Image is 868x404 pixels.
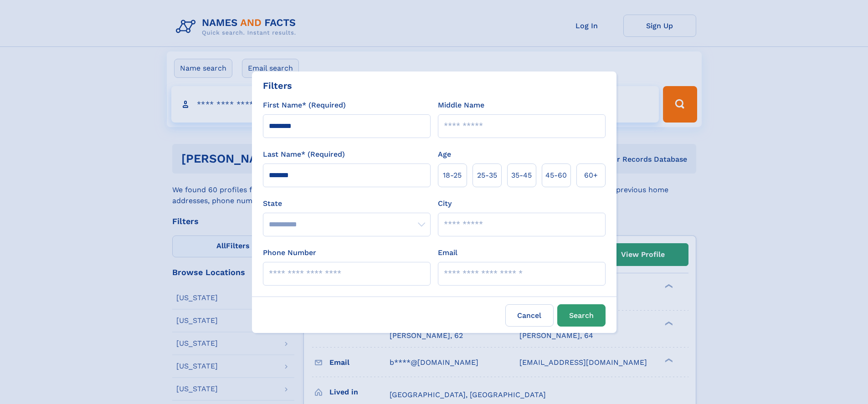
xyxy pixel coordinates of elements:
[477,170,497,181] span: 25‑35
[263,100,346,111] label: First Name* (Required)
[511,170,532,181] span: 35‑45
[438,198,452,209] label: City
[438,100,484,111] label: Middle Name
[263,79,292,92] div: Filters
[545,170,567,181] span: 45‑60
[263,198,431,209] label: State
[557,304,606,327] button: Search
[505,304,554,327] label: Cancel
[263,247,316,258] label: Phone Number
[584,170,598,181] span: 60+
[438,149,451,160] label: Age
[443,170,462,181] span: 18‑25
[438,247,457,258] label: Email
[263,149,345,160] label: Last Name* (Required)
